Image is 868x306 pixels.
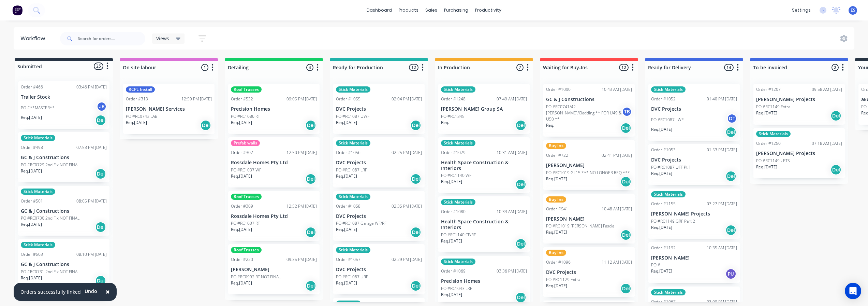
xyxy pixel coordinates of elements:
[830,164,841,175] div: Del
[21,114,42,121] p: Req. [DATE]
[333,244,425,294] div: Stick MaterialsOrder #105702:29 PM [DATE]DVC ProjectsPO #RC1087 URFReq.[DATE]Del
[336,194,370,200] div: Stick Materials
[156,35,169,42] span: Views
[200,120,211,131] div: Del
[441,160,527,171] p: Health Space Construction & Interiors
[231,220,260,226] p: PO #RC1037 RT
[441,232,476,238] p: PO #RC1140 CF/RF
[546,176,567,182] p: Req. [DATE]
[756,158,790,164] p: PO #RC1149 - ETS
[126,106,212,112] p: [PERSON_NAME] Services
[228,244,320,294] div: Roof TrussesOrder #22009:35 PM [DATE][PERSON_NAME]PO #RC0992 RT NOT FINALReq.[DATE]Del
[336,280,357,286] p: Req. [DATE]
[336,220,386,226] p: PO #RC1087 Garage WF/RF
[78,32,145,45] input: Search for orders...
[21,262,107,267] p: GC & J Constructions
[286,203,317,209] div: 12:52 PM [DATE]
[546,86,571,93] div: Order #1000
[21,221,42,227] p: Req. [DATE]
[18,186,109,236] div: Stick MaterialsOrder #50108:05 PM [DATE]GC & J ConstructionsPO #RC0730 2nd Fix NOT FINALReq.[DATE...
[20,288,81,295] div: Orders successfully linked
[472,5,505,15] div: productivity
[410,227,421,238] div: Del
[95,275,106,286] div: Del
[21,84,43,90] div: Order #466
[651,157,737,163] p: DVC Projects
[231,120,252,126] p: Req. [DATE]
[21,162,79,168] p: PO #RC0729 2nd Fix NOT FINAL
[231,106,317,112] p: Precision Homes
[602,152,632,158] div: 02:41 PM [DATE]
[336,140,370,146] div: Stick Materials
[648,242,740,283] div: Order #119210:35 AM [DATE][PERSON_NAME]PO #Req.[DATE]PU
[441,268,466,274] div: Order #1069
[497,209,527,215] div: 10:33 AM [DATE]
[546,122,554,128] p: Req.
[95,115,106,126] div: Del
[441,259,475,265] div: Stick Materials
[305,280,316,291] div: Del
[648,189,740,239] div: Stick MaterialsOrder #115503:27 PM [DATE][PERSON_NAME] ProjectsPO #RC1149 GRF Part 2Req.[DATE]Del
[622,107,632,117] div: TB
[95,168,106,179] div: Del
[333,84,425,134] div: Stick MaterialsOrder #105502:04 PM [DATE]DVC ProjectsPO #RC1087 UWFReq.[DATE]Del
[231,213,317,219] p: Rossdale Homes Pty Ltd
[438,196,530,252] div: Stick MaterialsOrder #108010:33 AM [DATE]Health Space Construction & InteriorsPO #RC1140 CF/RFReq...
[392,256,422,263] div: 02:29 PM [DATE]
[231,96,253,102] div: Order #532
[441,286,472,292] p: PO #RC1043 LRF
[756,110,777,116] p: Req. [DATE]
[620,176,631,187] div: Del
[286,96,317,102] div: 09:05 PM [DATE]
[497,150,527,156] div: 10:31 AM [DATE]
[21,144,43,151] div: Order #498
[95,222,106,233] div: Del
[845,283,861,299] div: Open Intercom Messenger
[76,84,107,90] div: 03:46 PM [DATE]
[76,198,107,204] div: 08:05 PM [DATE]
[126,120,147,126] p: Req. [DATE]
[707,245,737,251] div: 10:35 AM [DATE]
[441,113,465,120] p: PO #RC1345
[546,97,632,102] p: GC & J Constructions
[336,226,357,233] p: Req. [DATE]
[651,224,672,231] p: Req. [DATE]
[336,203,361,209] div: Order #1058
[441,292,462,298] p: Req. [DATE]
[21,275,42,281] p: Req. [DATE]
[725,268,736,279] div: PU
[336,247,370,253] div: Stick Materials
[410,120,421,131] div: Del
[546,283,567,289] p: Req. [DATE]
[756,151,842,156] p: [PERSON_NAME] Projects
[126,96,148,102] div: Order #313
[441,179,462,185] p: Req. [DATE]
[21,94,107,100] p: Trailer Stock
[651,289,686,295] div: Stick Materials
[651,255,737,261] p: [PERSON_NAME]
[620,123,631,134] div: Del
[76,251,107,258] div: 08:10 PM [DATE]
[707,96,737,102] div: 01:40 PM [DATE]
[651,201,676,207] div: Order #1155
[753,84,845,125] div: Order #120709:58 AM [DATE][PERSON_NAME] ProjectsPO #RC1149 ExtraReq.[DATE]Del
[336,274,368,280] p: PO #RC1087 URF
[336,167,367,173] p: PO #RC1087 LRF
[651,96,676,102] div: Order #1052
[21,155,107,161] p: GC & J Constructions
[231,173,252,179] p: Req. [DATE]
[497,96,527,102] div: 07:49 AM [DATE]
[515,292,526,303] div: Del
[546,104,622,122] p: PO #RC0741/42 [PERSON_NAME]/Cladding ** FOR U49 & U50 **
[181,96,212,102] div: 12:59 PM [DATE]
[231,140,260,146] div: Prefab walls
[395,5,422,15] div: products
[410,280,421,291] div: Del
[305,227,316,238] div: Del
[602,259,632,265] div: 11:12 AM [DATE]
[438,137,530,193] div: Stick MaterialsOrder #107910:31 AM [DATE]Health Space Construction & InteriorsPO #RC1140 WFReq.[D...
[231,274,281,280] p: PO #RC0992 RT NOT FINAL
[707,147,737,153] div: 01:53 PM [DATE]
[441,219,527,231] p: Health Space Construction & Interiors
[21,269,79,275] p: PO #RC0731 2nd Fix NOT FINAL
